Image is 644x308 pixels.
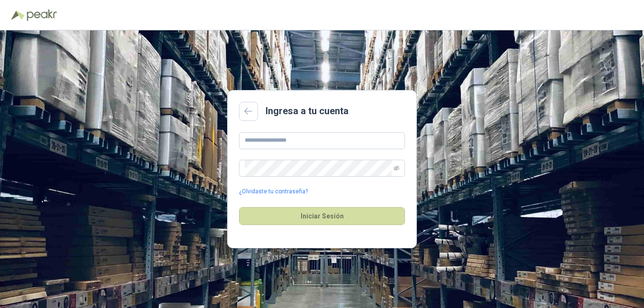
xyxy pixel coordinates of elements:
h2: Ingresa a tu cuenta [266,104,349,118]
img: Logo [11,10,25,20]
a: ¿Olvidaste tu contraseña? [239,187,308,196]
img: Peakr [27,9,57,21]
span: eye-invisible [394,165,399,171]
button: Iniciar Sesión [239,207,405,225]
